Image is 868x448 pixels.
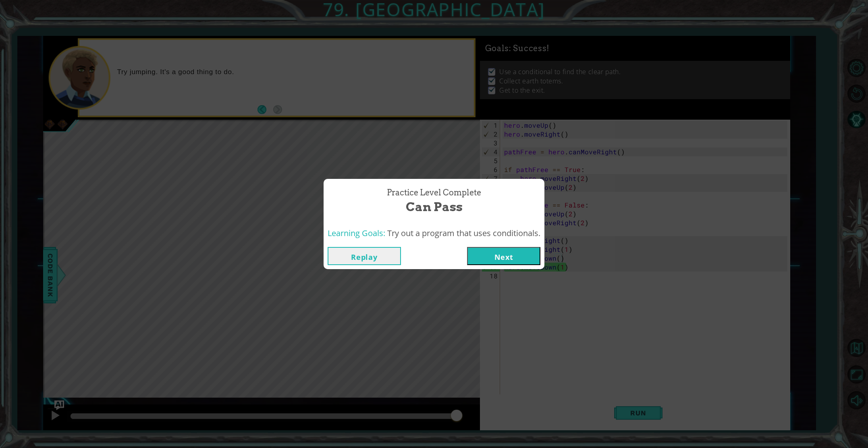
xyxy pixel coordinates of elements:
[328,228,385,239] span: Learning Goals:
[467,247,540,265] button: Next
[406,198,463,216] span: Can Pass
[387,228,540,239] span: Try out a program that uses conditionals.
[328,247,401,265] button: Replay
[387,187,481,199] span: Practice Level Complete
